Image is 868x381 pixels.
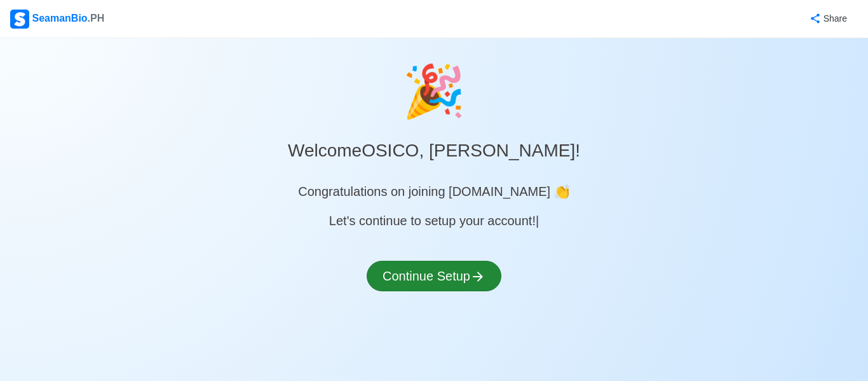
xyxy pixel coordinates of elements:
button: Share [797,6,858,31]
div: celebrate [402,53,466,130]
span: | [536,211,539,230]
img: Logo [10,10,29,29]
div: SeamanBio [10,10,104,29]
div: Let's continue to setup your account! [329,211,539,230]
h3: Welcome OSICO, [PERSON_NAME] ! [288,130,580,162]
button: Continue Setup [367,261,501,291]
div: Congratulations on joining [DOMAIN_NAME] 👏 [298,182,569,201]
span: .PH [88,13,105,24]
